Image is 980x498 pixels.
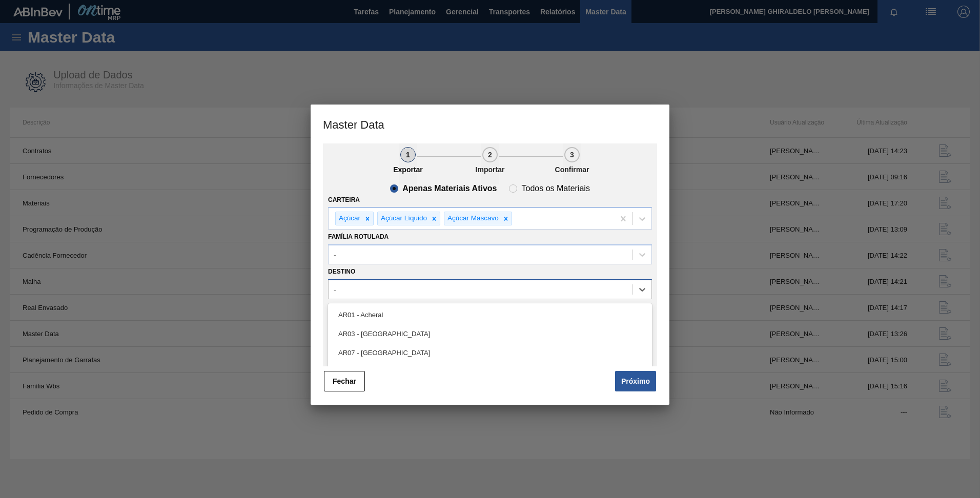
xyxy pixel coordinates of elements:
div: 3 [564,147,580,162]
button: Fechar [324,371,365,391]
div: AR01 - Acheral [328,305,652,324]
label: Carteira [328,196,360,203]
div: Açúcar Líquido [378,212,428,225]
div: - [334,250,336,259]
p: Importar [464,165,516,174]
div: - [334,285,336,294]
label: Família Rotulada [328,233,389,240]
button: Próximo [615,371,656,391]
h3: Master Data [311,105,669,143]
p: Confirmar [546,165,598,174]
button: 2Importar [481,143,499,184]
p: Exportar [382,165,434,174]
label: Origem [328,303,353,310]
button: 3Confirmar [563,143,581,184]
button: 1Exportar [399,143,417,184]
div: AR08 - Quilmes [328,362,652,381]
div: Açúcar Mascavo [444,212,500,225]
clb-radio-button: Apenas Materiais Ativos [390,184,497,193]
label: Destino [328,268,355,275]
div: 1 [400,147,416,162]
div: AR07 - [GEOGRAPHIC_DATA] [328,343,652,362]
div: Açúcar [336,212,362,225]
div: AR03 - [GEOGRAPHIC_DATA] [328,324,652,343]
div: 2 [482,147,498,162]
clb-radio-button: Todos os Materiais [509,184,589,193]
